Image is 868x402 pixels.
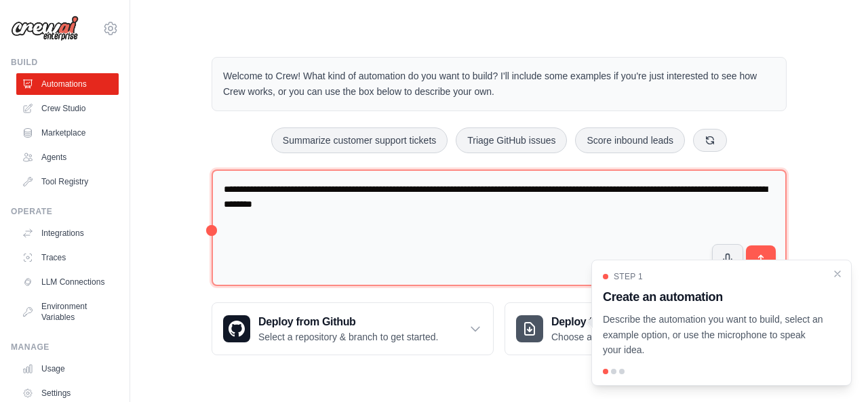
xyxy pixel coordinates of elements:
a: Integrations [16,222,119,244]
span: Step 1 [614,271,643,282]
button: Summarize customer support tickets [271,127,448,153]
a: Usage [16,358,119,380]
p: Select a repository & branch to get started. [258,330,438,344]
div: Manage [11,342,119,353]
button: Triage GitHub issues [456,127,567,153]
a: LLM Connections [16,271,119,293]
a: Traces [16,247,119,268]
h3: Create an automation [603,287,824,306]
p: Describe the automation you want to build, select an example option, or use the microphone to spe... [603,312,824,358]
h3: Deploy from zip file [551,314,666,330]
p: Choose a zip file to upload. [551,330,666,344]
a: Crew Studio [16,98,119,119]
iframe: Chat Widget [800,337,868,402]
a: Marketplace [16,122,119,144]
a: Environment Variables [16,296,119,328]
a: Agents [16,146,119,168]
button: Close walkthrough [832,268,843,279]
a: Tool Registry [16,171,119,193]
img: Logo [11,16,79,41]
a: Automations [16,73,119,95]
h3: Deploy from Github [258,314,438,330]
div: Build [11,57,119,68]
p: Welcome to Crew! What kind of automation do you want to build? I'll include some examples if you'... [223,68,775,100]
button: Score inbound leads [575,127,685,153]
div: Operate [11,206,119,217]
